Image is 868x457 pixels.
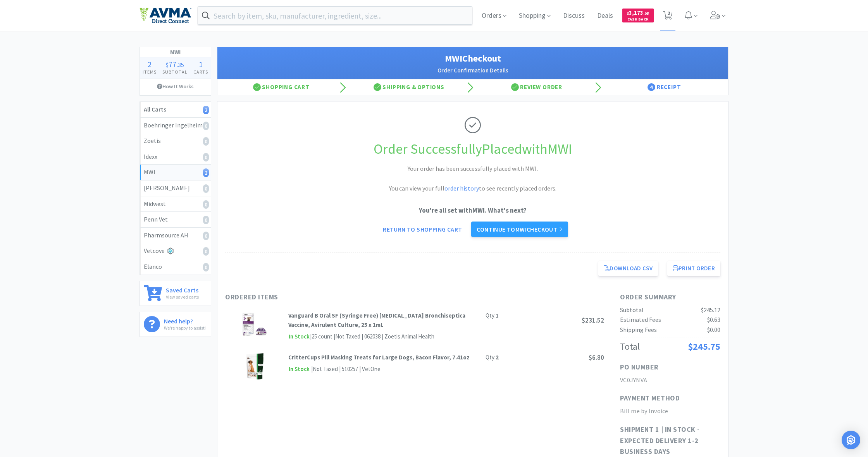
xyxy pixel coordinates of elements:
[667,261,720,276] button: Print Order
[582,316,604,325] span: $231.52
[225,292,458,303] h1: Ordered Items
[140,149,211,165] a: Idexx0
[332,332,434,341] div: | Not Taxed | 062038 | Zoetis Animal Health
[203,137,209,146] i: 0
[620,325,657,335] div: Shipping Fees
[140,133,211,149] a: Zoetis0
[471,222,568,237] a: Continue toMWIcheckout
[203,200,209,209] i: 0
[225,51,720,66] h1: MWI Checkout
[203,216,209,224] i: 0
[144,230,207,241] div: Pharmsource AH
[160,60,191,68] div: .
[688,340,720,352] span: $245.75
[203,168,209,177] i: 2
[620,315,661,325] div: Estimated Fees
[217,79,345,95] div: Shopping Cart
[144,246,207,256] div: Vetcove
[203,232,209,240] i: 0
[246,353,264,380] img: 5b9baeef08364e83952bbe7ce7f8ec0f_302786.png
[707,326,720,333] span: $0.00
[701,306,720,314] span: $245.12
[648,83,655,91] span: 4
[140,102,211,118] a: All Carts2
[144,183,207,193] div: [PERSON_NAME]
[144,152,207,162] div: Idexx
[486,311,499,320] div: Qty:
[377,222,467,237] a: Return to Shopping Cart
[620,393,680,404] h1: Payment Method
[203,153,209,161] i: 0
[140,259,211,275] a: Elanco0
[203,247,209,256] i: 0
[288,364,310,374] span: In Stock
[140,180,211,196] a: [PERSON_NAME]0
[288,332,310,342] span: In Stock
[288,354,470,361] strong: CritterCups Pill Masking Treats for Large Dogs, Bacon Flavor, 7.41oz
[199,59,203,69] span: 1
[144,120,207,131] div: Boehringer Ingelheim
[225,205,720,216] p: You're all set with MWI . What's next?
[601,79,728,95] div: Receipt
[198,7,472,24] input: Search by item, sku, manufacturer, ingredient, size...
[627,9,649,16] span: 3,173
[643,11,649,16] span: . 05
[203,106,209,114] i: 2
[144,136,207,146] div: Zoetis
[144,167,207,177] div: MWI
[166,61,169,69] span: $
[203,184,209,193] i: 0
[473,79,601,95] div: Review Order
[203,122,209,130] i: 0
[620,292,720,303] h1: Order Summary
[169,59,176,69] span: 77
[288,312,465,328] strong: Vanguard B Oral SF (Syringe Free) [MEDICAL_DATA] Bronchiseptica Vaccine, Avirulent Culture, 25 x 1mL
[144,199,207,209] div: Midwest
[560,12,588,19] a: Discuss
[620,339,640,354] div: Total
[598,261,658,276] a: Download CSV
[140,79,211,94] a: How It Works
[140,68,160,76] h4: Items
[164,324,206,332] p: We're happy to assist!
[140,118,211,134] a: Boehringer Ingelheim0
[140,212,211,228] a: Penn Vet0
[140,243,211,259] a: Vetcove0
[345,79,473,95] div: Shipping & Options
[660,13,676,20] a: 2
[627,11,629,16] span: $
[166,285,199,293] h6: Saved Carts
[496,354,499,361] strong: 2
[164,316,206,324] h6: Need help?
[190,68,211,76] h4: Carts
[178,61,184,69] span: 35
[144,262,207,272] div: Elanco
[140,196,211,212] a: Midwest0
[144,105,166,113] strong: All Carts
[310,333,332,340] span: | 25 count
[148,59,152,69] span: 2
[707,316,720,323] span: $0.63
[444,184,479,192] a: order history
[203,263,209,271] i: 0
[842,431,860,449] div: Open Intercom Messenger
[620,406,720,416] h2: Bill me by Invoice
[144,215,207,225] div: Penn Vet
[594,12,616,19] a: Deals
[620,362,659,373] h1: PO Number
[241,311,268,338] img: 0e65a45ffe1e425face62000465054f5_174366.png
[589,353,604,362] span: $6.80
[356,164,589,194] h2: Your order has been successfully placed with MWI. You can view your full to see recently placed o...
[310,364,381,374] div: | Not Taxed | 510257 | VetOne
[496,312,499,319] strong: 1
[486,353,499,362] div: Qty:
[160,68,191,76] h4: Subtotal
[627,17,649,22] span: Cash Back
[166,293,199,301] p: View saved carts
[140,165,211,180] a: MWI2
[620,375,720,385] h2: VC0JYNVA
[225,138,720,160] h1: Order Successfully Placed with MWI
[140,228,211,244] a: Pharmsource AH0
[139,281,211,306] a: Saved CartsView saved carts
[225,66,720,75] h2: Order Confirmation Details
